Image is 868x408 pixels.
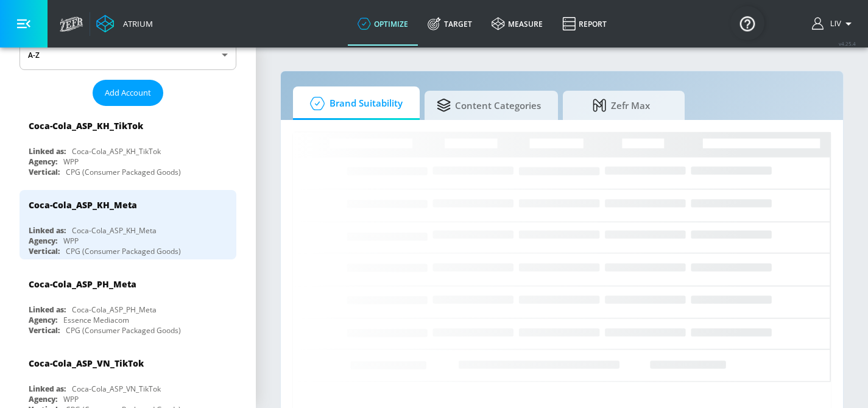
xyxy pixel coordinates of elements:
a: optimize [348,2,418,46]
a: Target [418,2,482,46]
span: Brand Suitability [305,89,403,118]
div: WPP [63,394,79,404]
div: CPG (Consumer Packaged Goods) [66,246,181,256]
div: Coca-Cola_ASP_KH_MetaLinked as:Coca-Cola_ASP_KH_MetaAgency:WPPVertical:CPG (Consumer Packaged Goods) [19,190,236,259]
div: Linked as: [29,304,66,315]
div: CPG (Consumer Packaged Goods) [66,167,181,177]
span: login as: liv.ho@zefr.com [825,19,841,28]
div: Coca-Cola_ASP_KH_TikTok [29,120,143,132]
div: Coca-Cola_ASP_KH_TikTokLinked as:Coca-Cola_ASP_KH_TikTokAgency:WPPVertical:CPG (Consumer Packaged... [19,111,236,180]
div: Coca-Cola_ASP_KH_Meta [72,225,157,236]
div: Vertical: [29,325,60,336]
button: Add Account [93,80,163,106]
div: Coca-Cola_ASP_PH_Meta [72,304,157,315]
div: Agency: [29,157,57,167]
div: Coca-Cola_ASP_PH_MetaLinked as:Coca-Cola_ASP_PH_MetaAgency:Essence MediacomVertical:CPG (Consumer... [19,269,236,339]
div: Coca-Cola_ASP_KH_TikTok [72,146,161,157]
div: A-Z [19,40,236,70]
span: v 4.25.4 [839,40,856,47]
div: Essence Mediacom [63,315,129,325]
div: Agency: [29,394,57,404]
div: Coca-Cola_ASP_VN_TikTok [29,357,144,369]
span: Zefr Max [575,91,668,120]
button: Liv [812,16,856,31]
div: CPG (Consumer Packaged Goods) [66,325,181,336]
div: Agency: [29,315,57,325]
div: Coca-Cola_ASP_KH_Meta [29,199,137,211]
div: WPP [63,157,79,167]
div: Linked as: [29,384,66,394]
div: Vertical: [29,167,60,177]
div: Atrium [118,18,153,29]
span: Content Categories [437,91,541,120]
a: measure [482,2,552,46]
div: Coca-Cola_ASP_VN_TikTok [72,384,161,394]
button: Open Resource Center [730,6,764,40]
div: WPP [63,236,79,246]
a: Atrium [96,15,153,33]
div: Linked as: [29,225,66,236]
a: Report [552,2,616,46]
div: Linked as: [29,146,66,157]
div: Coca-Cola_ASP_PH_Meta [29,278,136,290]
span: Add Account [105,86,151,100]
div: Vertical: [29,246,60,256]
div: Agency: [29,236,57,246]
